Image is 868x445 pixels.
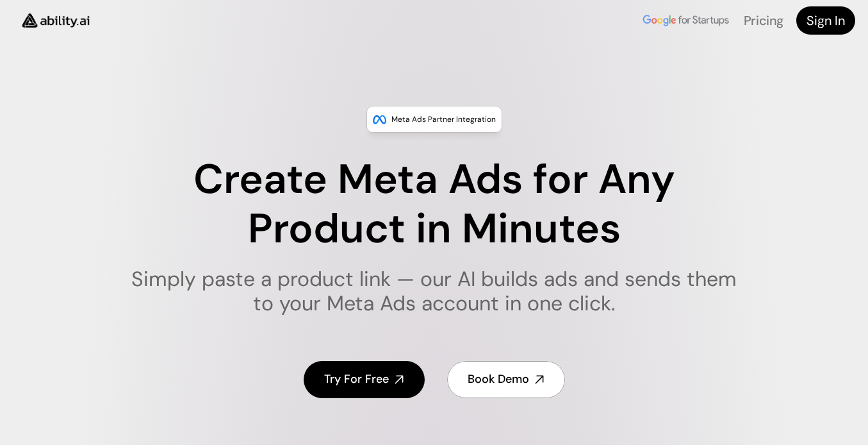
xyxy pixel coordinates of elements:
[123,155,745,254] h1: Create Meta Ads for Any Product in Minutes
[123,267,745,316] h1: Simply paste a product link — our AI builds ads and sends them to your Meta Ads account in one cl...
[807,12,845,29] h4: Sign In
[447,361,565,398] a: Book Demo
[391,113,496,126] p: Meta Ads Partner Integration
[744,12,783,29] a: Pricing
[796,6,855,35] a: Sign In
[468,371,529,387] h4: Book Demo
[324,371,389,387] h4: Try For Free
[304,361,425,398] a: Try For Free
